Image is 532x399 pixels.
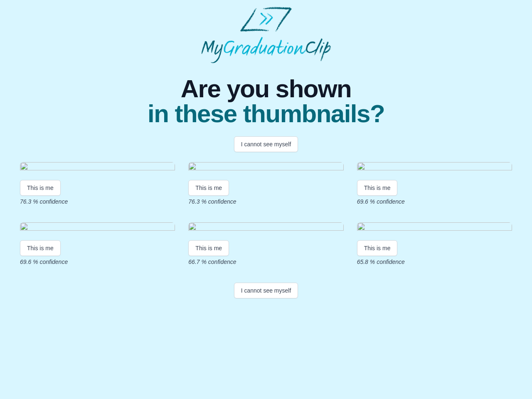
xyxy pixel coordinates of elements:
[148,101,384,126] span: in these thumbnails?
[357,240,398,256] button: This is me
[188,180,229,196] button: This is me
[20,258,175,266] p: 69.6 % confidence
[20,240,61,256] button: This is me
[357,180,398,196] button: This is me
[188,258,343,266] p: 66.7 % confidence
[188,240,229,256] button: This is me
[357,222,512,234] img: 09f5a8f90f79fe3212e042baa8a168a7aeacb0ec.gif
[148,76,384,101] span: Are you shown
[357,162,512,173] img: 74f268307e47a325eec3c7335d33e374e9e2d8e4.gif
[234,136,298,152] button: I cannot see myself
[20,197,175,206] p: 76.3 % confidence
[188,197,343,206] p: 76.3 % confidence
[188,162,343,173] img: 09063fd4fb44b2d7de71f33bf3dd5a3fc6e6955c.gif
[201,7,331,63] img: MyGraduationClip
[20,162,175,173] img: 7fad36d9ab58d5f1794082b034bb3ef43687424a.gif
[20,222,175,234] img: f8450c4313b6207cac2639048836e48c4a22128c.gif
[357,197,512,206] p: 69.6 % confidence
[234,283,298,298] button: I cannot see myself
[188,222,343,234] img: 2889eb38e0d8c01f8b54b407b192fce02f60ca4a.gif
[357,258,512,266] p: 65.8 % confidence
[20,180,61,196] button: This is me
